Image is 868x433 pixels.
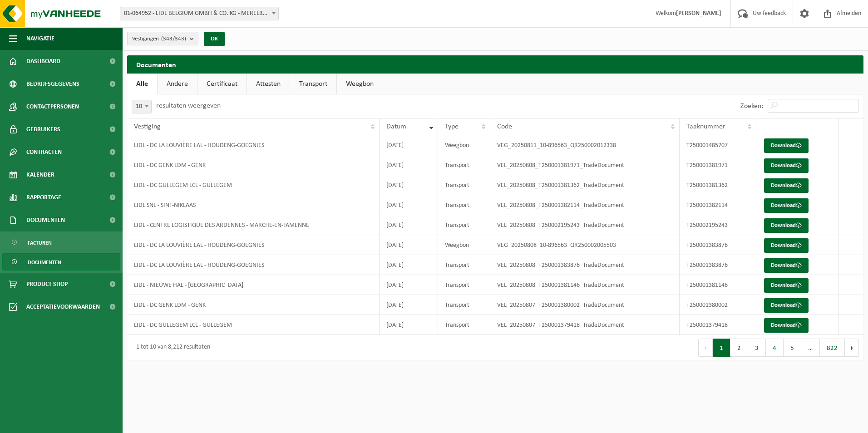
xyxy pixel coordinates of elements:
span: Taaknummer [686,123,725,130]
span: 10 [132,100,151,113]
span: Product Shop [26,273,68,295]
td: VEL_20250807_T250001380002_TradeDocument [490,295,680,315]
td: [DATE] [380,255,438,275]
td: VEL_20250808_T250001381362_TradeDocument [490,175,680,195]
button: 4 [766,339,784,357]
td: Transport [438,215,490,235]
span: Kalender [26,163,54,186]
td: [DATE] [380,155,438,175]
td: Transport [438,295,490,315]
td: [DATE] [380,295,438,315]
td: T250001381362 [680,175,756,195]
span: 01-064952 - LIDL BELGIUM GMBH & CO. KG - MERELBEKE [120,7,278,20]
span: Code [497,123,512,130]
td: T250001381971 [680,155,756,175]
td: [DATE] [380,135,438,155]
a: Weegbon [337,74,383,94]
a: Documenten [2,253,120,271]
td: Transport [438,255,490,275]
td: VEL_20250808_T250002195243_TradeDocument [490,215,680,235]
td: LIDL - DC LA LOUVIÈRE LAL - HOUDENG-GOEGNIES [127,255,380,275]
a: Download [764,298,809,313]
button: 3 [748,339,766,357]
td: Transport [438,275,490,295]
td: Weegbon [438,135,490,155]
td: T250001379418 [680,315,756,335]
span: Documenten [26,209,65,231]
td: T250001383876 [680,255,756,275]
a: Andere [158,74,197,94]
label: resultaten weergeven [156,102,221,109]
span: Contracten [26,141,62,163]
span: Rapportage [26,186,61,209]
a: Download [764,178,809,193]
div: 1 tot 10 van 8,212 resultaten [132,340,210,356]
td: Transport [438,195,490,215]
td: [DATE] [380,235,438,255]
a: Download [764,258,809,273]
td: LIDL - DC GENK LDM - GENK [127,155,380,175]
span: Navigatie [26,27,54,50]
a: Download [764,158,809,173]
a: Facturen [2,234,120,251]
button: 1 [713,339,730,357]
a: Transport [290,74,336,94]
td: Transport [438,155,490,175]
a: Certificaat [197,74,247,94]
a: Download [764,198,809,213]
td: Transport [438,175,490,195]
button: 5 [784,339,801,357]
td: [DATE] [380,175,438,195]
span: Facturen [28,234,52,251]
span: Datum [386,123,406,130]
a: Alle [127,74,157,94]
a: Download [764,278,809,293]
td: VEL_20250808_T250001382114_TradeDocument [490,195,680,215]
span: Acceptatievoorwaarden [26,295,100,318]
a: Download [764,318,809,333]
td: LIDL - NIEUWE HAL - [GEOGRAPHIC_DATA] [127,275,380,295]
td: Weegbon [438,235,490,255]
span: Vestigingen [132,32,186,46]
td: T250001382114 [680,195,756,215]
td: VEG_20250808_10-896563_QR250002005503 [490,235,680,255]
button: Next [845,339,859,357]
td: LIDL - DC GENK LDM - GENK [127,295,380,315]
button: Vestigingen(343/343) [127,32,198,45]
a: Download [764,238,809,253]
count: (343/343) [161,36,186,42]
td: VEL_20250808_T250001383876_TradeDocument [490,255,680,275]
td: LIDL - DC GULLEGEM LCL - GULLEGEM [127,175,380,195]
strong: [PERSON_NAME] [676,10,721,17]
td: T250001383876 [680,235,756,255]
td: T250001381146 [680,275,756,295]
td: LIDL SNL - SINT-NIKLAAS [127,195,380,215]
td: T250001485707 [680,135,756,155]
span: Bedrijfsgegevens [26,73,79,95]
td: [DATE] [380,215,438,235]
td: LIDL - DC LA LOUVIÈRE LAL - HOUDENG-GOEGNIES [127,235,380,255]
span: Type [445,123,459,130]
button: 822 [820,339,845,357]
td: VEL_20250808_T250001381146_TradeDocument [490,275,680,295]
td: VEL_20250808_T250001381971_TradeDocument [490,155,680,175]
span: Documenten [28,254,61,271]
td: [DATE] [380,315,438,335]
a: Download [764,218,809,233]
td: LIDL - DC GULLEGEM LCL - GULLEGEM [127,315,380,335]
a: Attesten [247,74,290,94]
h2: Documenten [127,55,863,73]
td: T250002195243 [680,215,756,235]
td: [DATE] [380,275,438,295]
span: 10 [132,100,152,113]
button: OK [204,32,225,46]
span: Vestiging [134,123,161,130]
td: VEL_20250807_T250001379418_TradeDocument [490,315,680,335]
td: T250001380002 [680,295,756,315]
td: LIDL - DC LA LOUVIÈRE LAL - HOUDENG-GOEGNIES [127,135,380,155]
span: 01-064952 - LIDL BELGIUM GMBH & CO. KG - MERELBEKE [120,7,279,20]
button: 2 [730,339,748,357]
label: Zoeken: [740,103,763,110]
td: VEG_20250811_10-896563_QR250002012338 [490,135,680,155]
td: [DATE] [380,195,438,215]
